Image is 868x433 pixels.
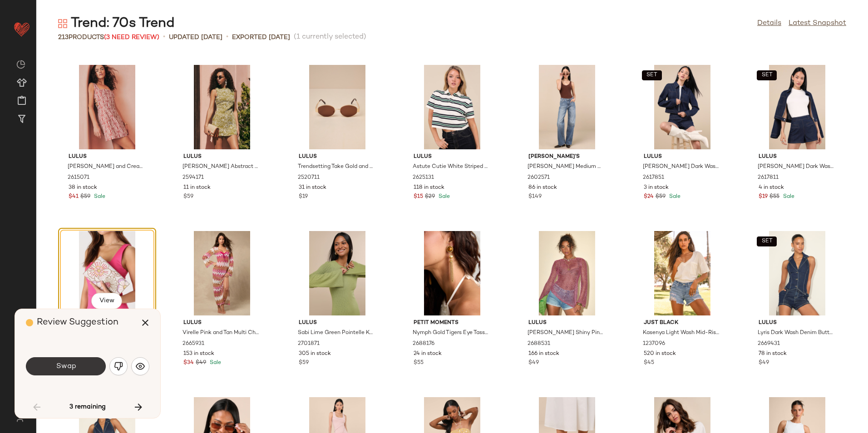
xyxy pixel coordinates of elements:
span: 2701871 [298,340,320,348]
div: Trend: 70s Trend [58,15,175,33]
span: Sale [208,360,221,366]
span: Astute Cutie White Striped Collared Cropped Polo Top [413,163,490,171]
span: $49 [196,359,206,367]
img: svg%3e [114,362,123,371]
span: Review Suggestion [37,318,118,327]
img: 12565461_2594171.jpg [176,65,268,149]
span: $41 [69,193,79,201]
span: 2617811 [758,174,779,182]
button: SET [642,70,662,80]
span: Lulus [759,153,836,161]
span: 2625131 [413,174,434,182]
img: 12703321_2602571.jpg [521,65,613,149]
span: 520 in stock [644,350,676,358]
span: $55 [414,359,424,367]
span: 4 in stock [759,184,784,192]
span: 2669431 [758,340,780,348]
img: svg%3e [11,415,29,422]
span: $15 [414,193,423,201]
img: 12473981_2625131.jpg [406,65,498,149]
button: SET [757,70,777,80]
span: $29 [425,193,435,201]
span: Sabi Lime Green Pointelle Knit Long Sleeve Mini Dress [298,329,375,337]
span: SET [761,72,772,79]
span: 31 in stock [299,184,326,192]
span: $55 [769,193,779,201]
span: Petit Moments [414,319,491,327]
a: Details [757,18,781,29]
span: Lulus [299,153,376,161]
div: Products [58,33,159,42]
span: [PERSON_NAME] Dark Wash Collared Chore Jacket [643,163,720,171]
span: Lulus [69,153,146,161]
img: 11924021_2520711.jpg [291,65,383,149]
img: 5745150_1237096.jpg [636,231,728,315]
span: $59 [656,193,666,201]
span: SET [646,72,657,79]
span: • [163,32,165,43]
span: Lulus [414,153,491,161]
span: [PERSON_NAME] Abstract Floral Embroidered Mini Dress [182,163,260,171]
span: $59 [80,193,90,201]
img: 9957321_2070936.jpg [61,231,153,315]
span: Swap [55,362,76,371]
span: 2615071 [68,174,89,182]
span: [PERSON_NAME] Shiny Pink Sheer Open-Knit Long Sleeve Tunic Top [528,329,605,337]
img: 2688531_01_hero_2025-06-23.jpg [521,231,613,315]
span: SET [761,238,772,245]
span: $59 [183,193,193,201]
span: • [226,32,228,43]
span: 2602571 [528,174,550,182]
img: svg%3e [136,362,145,371]
span: 2688531 [528,340,550,348]
span: 153 in stock [183,350,214,358]
span: 305 in stock [299,350,331,358]
span: 1237096 [643,340,665,348]
span: Lulus [183,153,261,161]
span: Lyris Dark Wash Denim Button-Front Collared Halter Top [758,329,835,337]
span: (3 Need Review) [104,34,159,41]
span: $19 [759,193,768,201]
span: $49 [759,359,769,367]
span: 118 in stock [414,184,444,192]
span: Lulus [183,319,261,327]
img: 2669431_01_hero_2025-06-27.jpg [751,231,843,315]
span: 11 in stock [183,184,211,192]
img: heart_red.DM2ytmEG.svg [13,20,31,38]
span: 2688176 [413,340,434,348]
span: $19 [299,193,308,201]
span: 86 in stock [528,184,557,192]
span: 78 in stock [759,350,787,358]
span: 2617851 [643,174,664,182]
span: View [99,297,114,305]
button: Swap [26,357,106,375]
span: $49 [528,359,539,367]
span: Sale [92,194,105,200]
span: Lulus [528,319,606,327]
span: Trendsetting Take Gold and Brown Oval Sunglasses [298,163,375,171]
a: Latest Snapshot [789,18,846,29]
span: [PERSON_NAME] Medium Wash Mid-Rise Baggy Jeans [528,163,605,171]
span: [PERSON_NAME]'s [528,153,606,161]
span: 166 in stock [528,350,559,358]
span: 2665931 [182,340,204,348]
span: [PERSON_NAME] and Cream Print Beaded Linen Sleeveless Mini Dress [68,163,145,171]
button: SET [757,236,777,246]
span: Kasenya Light Wash Mid-Rise Super Destroyed Shorts [643,329,720,337]
span: Sale [781,194,794,200]
span: $24 [644,193,654,201]
span: $59 [299,359,309,367]
img: 12565201_2615071.jpg [61,65,153,149]
img: svg%3e [58,19,67,28]
span: 3 in stock [644,184,669,192]
span: Nymph Gold Tigers Eye Tassel Statement Earrings [413,329,490,337]
span: $149 [528,193,542,201]
span: Lulus [644,153,721,161]
img: 12515701_2617811.jpg [751,65,843,149]
span: $34 [183,359,194,367]
p: updated [DATE] [169,33,222,42]
p: Exported [DATE] [232,33,290,42]
span: Just Black [644,319,721,327]
span: 38 in stock [69,184,97,192]
span: Sale [437,194,450,200]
